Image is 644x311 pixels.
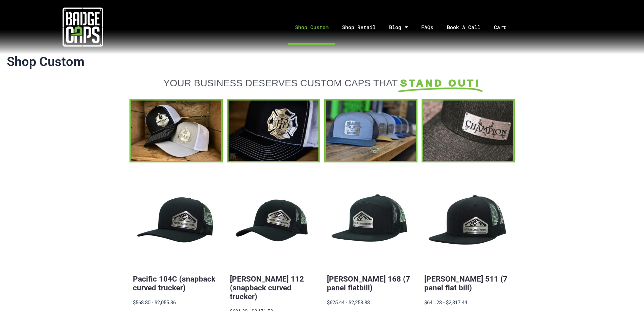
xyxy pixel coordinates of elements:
[610,279,644,311] iframe: Chat Widget
[424,299,467,306] span: $641.28 - $2,317.44
[133,299,176,306] span: $568.80 - $2,055.36
[230,274,304,301] a: [PERSON_NAME] 112 (snapback curved trucker)
[7,54,637,70] h1: Shop Custom
[227,99,320,162] a: FFD BadgeCaps Fire Department Custom unique apparel
[230,179,317,266] button: BadgeCaps - Richardson 112
[163,77,398,88] span: YOUR BUSINESS DESERVES CUSTOM CAPS THAT
[288,9,335,45] a: Shop Custom
[133,274,215,292] a: Pacific 104C (snapback curved trucker)
[424,274,507,292] a: [PERSON_NAME] 511 (7 panel flat bill)
[327,179,414,266] button: BadgeCaps - Richardson 168
[335,9,382,45] a: Shop Retail
[327,274,410,292] a: [PERSON_NAME] 168 (7 panel flatbill)
[133,77,511,89] a: YOUR BUSINESS DESERVES CUSTOM CAPS THAT STAND OUT!
[487,9,521,45] a: Cart
[133,179,220,266] button: BadgeCaps - Pacific 104C
[440,9,487,45] a: Book A Call
[63,7,103,47] img: badgecaps white logo with green acccent
[414,9,440,45] a: FAQs
[165,9,644,45] nav: Menu
[424,179,511,266] button: BadgeCaps - Richardson 511
[327,299,370,306] span: $625.44 - $2,258.88
[382,9,414,45] a: Blog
